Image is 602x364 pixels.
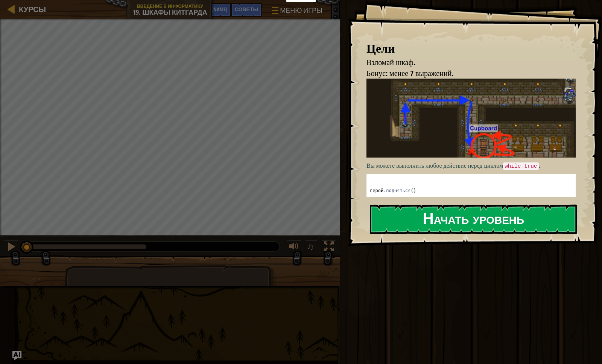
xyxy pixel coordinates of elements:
[286,240,301,255] button: Регулировать громкость
[163,6,227,13] span: Спросите [PERSON_NAME]
[370,205,577,234] button: Начать уровень
[321,240,336,255] button: Переключить в полноэкранный режим
[4,240,19,255] button: Ctrl + P: Пауза
[235,6,258,13] span: Советы
[266,3,327,21] button: Меню игры
[12,351,21,360] button: Спросите ИИ
[366,79,587,158] img: Шкафы Китгарда
[307,241,314,252] span: ♫
[503,162,538,170] code: while-true
[280,6,322,15] span: Меню игры
[357,68,574,79] li: Бонус: менее 7 выражений.
[160,3,231,17] button: Спросите ИИ
[366,40,576,57] div: Цели
[305,240,318,255] button: ♫
[19,4,46,14] span: Курсы
[366,161,587,170] p: Вы можете выполнить любое действие перед циклом .
[15,4,46,14] a: Курсы
[366,68,453,78] span: Бонус: менее 7 выражений.
[357,57,574,68] li: Взломай шкаф.
[366,57,415,67] span: Взломай шкаф.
